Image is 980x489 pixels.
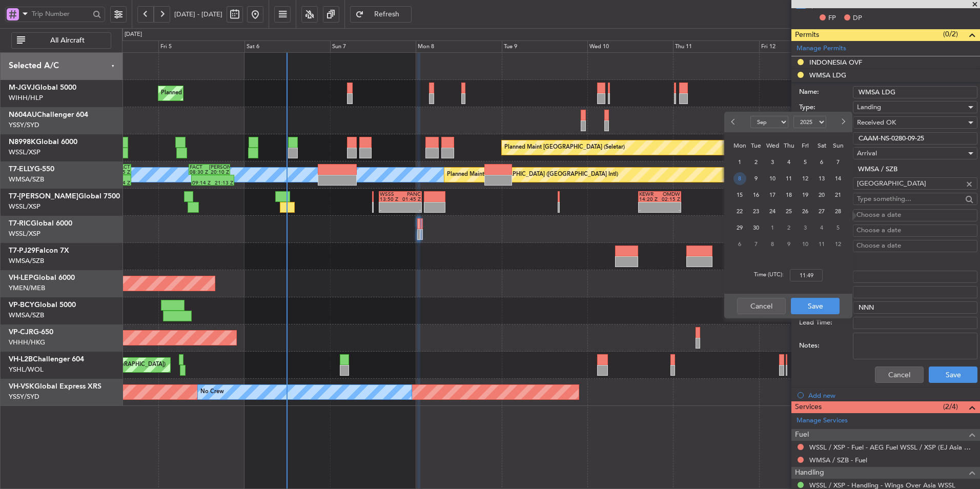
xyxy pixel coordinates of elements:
span: 8 [733,172,746,185]
div: 23-9-2025 [748,203,764,219]
div: Planned Maint [GEOGRAPHIC_DATA] ([GEOGRAPHIC_DATA] Intl) [447,167,618,182]
span: 25 [783,205,795,218]
label: Lead Time: [799,318,853,328]
label: Notes: [799,341,853,351]
span: T7-[PERSON_NAME] [9,193,78,200]
div: 4-10-2025 [813,219,830,236]
div: - [380,208,400,213]
a: YSSY/SYD [9,120,39,130]
div: Planned Maint [GEOGRAPHIC_DATA] (Seletar) [504,140,625,155]
span: 20 [815,189,828,201]
div: No Crew [200,384,224,400]
span: T7-PJ29 [9,247,35,254]
a: WIHH/HLP [9,93,43,103]
button: Cancel [875,366,924,383]
div: 1-10-2025 [764,219,781,236]
a: VH-LEPGlobal 6000 [9,274,75,281]
div: 5-10-2025 [830,219,846,236]
div: 20-9-2025 [813,187,830,203]
span: 1 [733,156,746,169]
span: 7 [750,238,763,251]
div: 11-10-2025 [813,236,830,252]
span: [DATE] - [DATE] [174,10,222,19]
div: 9-10-2025 [781,236,797,252]
span: M-JGVJ [9,84,35,91]
div: 02:15 Z [660,197,680,202]
span: T7-RIC [9,220,31,227]
div: 3-10-2025 [797,219,813,236]
a: WMSA/SZB [9,175,44,184]
span: 11 [783,172,795,185]
div: 6-10-2025 [731,236,748,252]
a: M-JGVJGlobal 5000 [9,84,76,91]
span: FP [828,13,836,24]
div: Tue 9 [502,40,587,53]
span: 7 [832,156,845,169]
input: NNN [853,301,977,314]
span: 28 [832,205,845,218]
div: Choose a date [856,226,974,236]
a: N604AUChallenger 604 [9,111,88,118]
div: 21:13 Z [213,180,233,186]
div: Sat 6 [244,40,330,53]
span: (0/2) [943,29,958,39]
div: Choose a date [856,241,974,251]
span: 21 [832,189,845,201]
div: [DATE] [125,30,142,39]
a: WSSL/XSP [9,202,40,211]
span: 30 [750,221,763,234]
div: 21-9-2025 [830,187,846,203]
div: 18-9-2025 [781,187,797,203]
span: 10 [766,172,779,185]
div: 6-9-2025 [813,154,830,170]
div: - [639,208,660,213]
span: 3 [799,221,812,234]
span: All Aircraft [27,37,108,44]
span: 8 [766,238,779,251]
div: 14-9-2025 [830,170,846,187]
span: 10 [799,238,812,251]
div: WSSS [380,192,400,197]
input: Type something... [857,176,962,191]
div: 9-9-2025 [748,170,764,187]
div: 8-9-2025 [731,170,748,187]
div: 24-9-2025 [764,203,781,219]
span: 18 [783,189,795,201]
span: 12 [832,238,845,251]
span: 23 [750,205,763,218]
span: T7-ELLY [9,166,34,173]
input: Type something... [857,191,962,207]
span: Fuel [795,429,809,441]
span: 2 [783,221,795,234]
div: [PERSON_NAME] [209,165,229,170]
span: N604AU [9,111,37,118]
a: VP-BCYGlobal 5000 [9,301,76,309]
div: 22-9-2025 [731,203,748,219]
a: YSSY/SYD [9,392,39,401]
a: WMSA / SZB - Fuel [809,456,867,464]
div: 29-9-2025 [731,219,748,236]
button: All Aircraft [11,32,111,49]
span: 4 [815,221,828,234]
a: WSSL/XSP [9,148,40,157]
span: Refresh [366,11,408,18]
button: Refresh [350,6,412,23]
div: 4-9-2025 [781,154,797,170]
span: 9 [783,238,795,251]
span: VH-LEP [9,274,33,281]
span: VP-CJR [9,329,33,336]
div: 13-9-2025 [813,170,830,187]
div: Mon 8 [416,40,501,53]
div: 12-9-2025 [797,170,813,187]
span: 2 [750,156,763,169]
span: 9 [750,172,763,185]
div: 5-9-2025 [797,154,813,170]
a: T7-[PERSON_NAME]Global 7500 [9,193,120,200]
div: KEWR [639,192,660,197]
div: PANC [400,192,421,197]
span: 6 [733,238,746,251]
span: 5 [832,221,845,234]
div: 19-9-2025 [797,187,813,203]
div: 7-9-2025 [830,154,846,170]
a: YSHL/WOL [9,365,44,374]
